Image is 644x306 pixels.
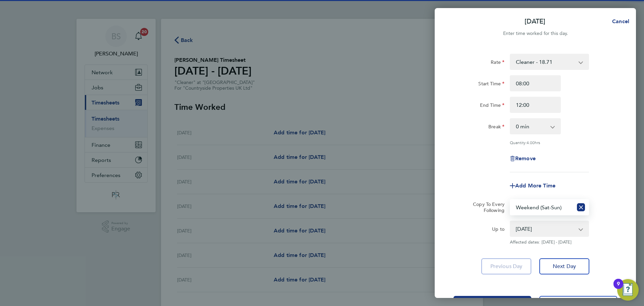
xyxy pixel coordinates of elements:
label: Rate [491,59,504,67]
div: Quantity: hrs [510,140,589,145]
div: 9 [617,284,620,293]
button: Open Resource Center, 9 new notifications [617,279,639,301]
span: Add More Time [515,182,555,189]
button: Add More Time [510,183,555,188]
span: 4.00 [527,140,535,145]
button: Next Day [539,258,589,274]
input: E.g. 18:00 [510,97,561,113]
label: End Time [480,102,504,110]
label: Up to [492,226,504,234]
button: Cancel [601,15,636,28]
span: Next Day [553,263,576,270]
span: Remove [515,155,536,162]
span: Affected dates: [DATE] - [DATE] [510,239,589,245]
label: Copy To Every Following [468,201,504,213]
label: Start Time [478,81,504,89]
span: Cancel [610,18,629,25]
label: Break [488,124,504,132]
div: Enter time worked for this day. [435,30,636,38]
button: Reset selection [577,200,585,215]
p: [DATE] [525,17,545,26]
input: E.g. 08:00 [510,75,561,91]
button: Remove [510,156,536,161]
